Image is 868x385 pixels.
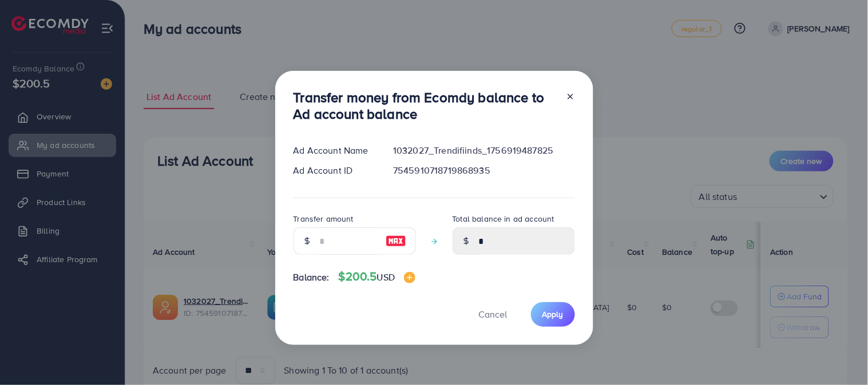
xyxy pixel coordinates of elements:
iframe: Chat [819,334,859,376]
button: Apply [531,302,575,327]
div: 1032027_Trendifiinds_1756919487825 [384,144,584,157]
button: Cancel [465,302,522,327]
div: Ad Account ID [284,164,385,177]
span: USD [377,271,395,283]
img: image [404,272,415,283]
span: Cancel [479,308,508,320]
span: Apply [542,308,564,320]
img: image [386,234,406,248]
label: Total balance in ad account [453,213,554,224]
div: Ad Account Name [284,144,385,157]
h4: $200.5 [339,270,415,284]
label: Transfer amount [294,213,354,224]
h3: Transfer money from Ecomdy balance to Ad account balance [294,89,557,122]
div: 7545910718719868935 [384,164,584,177]
span: Balance: [294,271,330,284]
